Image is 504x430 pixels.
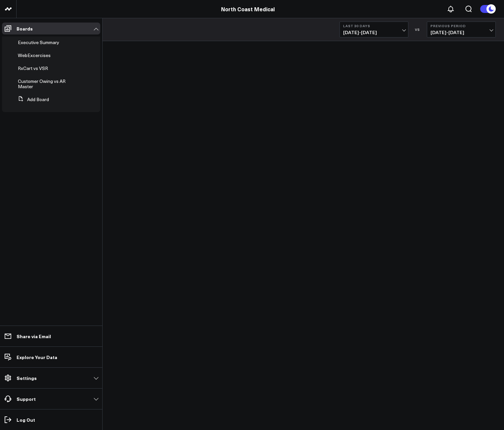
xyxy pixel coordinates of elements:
a: Customer Owing vs AR Master [18,79,72,89]
a: RxCart vs VSR [18,66,48,71]
p: Boards [17,26,33,31]
span: RxCart vs VSR [18,65,48,71]
p: Explore Your Data [17,354,57,360]
div: VS [412,28,424,31]
span: [DATE] - [DATE] [343,30,405,35]
p: Share via Email [17,334,51,339]
span: Customer Owing vs AR Master [18,78,66,90]
p: Support [17,396,36,401]
button: Previous Period[DATE]-[DATE] [427,22,496,37]
p: Log Out [17,417,35,422]
span: Executive Summary [18,39,59,45]
a: North Coast Medical [221,5,275,13]
a: WebExcercises [18,53,51,58]
b: Previous Period [431,24,492,28]
a: Executive Summary [18,40,59,45]
span: [DATE] - [DATE] [431,30,492,35]
p: Settings [17,375,37,381]
span: WebExcercises [18,52,51,58]
b: Last 30 Days [343,24,405,28]
button: Add Board [15,93,49,105]
a: Log Out [2,414,100,426]
button: Last 30 Days[DATE]-[DATE] [340,22,408,37]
